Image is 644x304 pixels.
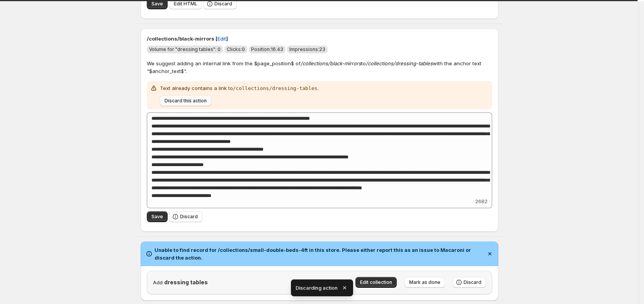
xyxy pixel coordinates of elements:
[164,279,208,285] span: dressing tables
[404,277,445,288] button: Mark as done
[155,246,483,262] h2: Unable to find record for /collections/small-double-beds-4ft in this store. Please either report ...
[464,279,481,285] span: Discard
[366,60,433,66] em: /collections/dressing-tables
[165,98,207,104] span: Discard this action
[147,35,492,42] p: /collections/black-mirrors [ ]
[213,32,231,45] button: Edit
[147,59,492,75] p: We suggest adding an internal link from the $page_position$ of to with the anchor text "$anchor_t...
[160,95,211,106] button: Discard this action
[180,214,198,220] span: Discard
[251,46,283,52] span: Position: 16.43
[355,277,397,288] button: Edit collection
[453,277,486,288] button: Discard
[153,279,316,286] p: Add
[289,46,325,52] span: Impressions: 23
[169,211,202,222] button: Discard
[147,211,168,222] button: Save
[409,279,440,285] span: Mark as done
[217,35,226,42] span: Edit
[360,279,392,285] span: Edit collection
[151,1,163,7] span: Save
[233,85,318,91] code: /collections/dressing-tables
[214,1,232,7] span: Discard
[296,284,338,292] span: Discarding action
[174,1,197,7] span: Edit HTML
[484,248,495,259] button: Dismiss notification
[149,46,221,52] span: Volume for "dressing tables": 0
[151,214,163,220] span: Save
[227,46,245,52] span: Clicks: 0
[301,60,361,66] em: /collections/black-mirrors
[160,84,319,92] p: Text already contains a link to .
